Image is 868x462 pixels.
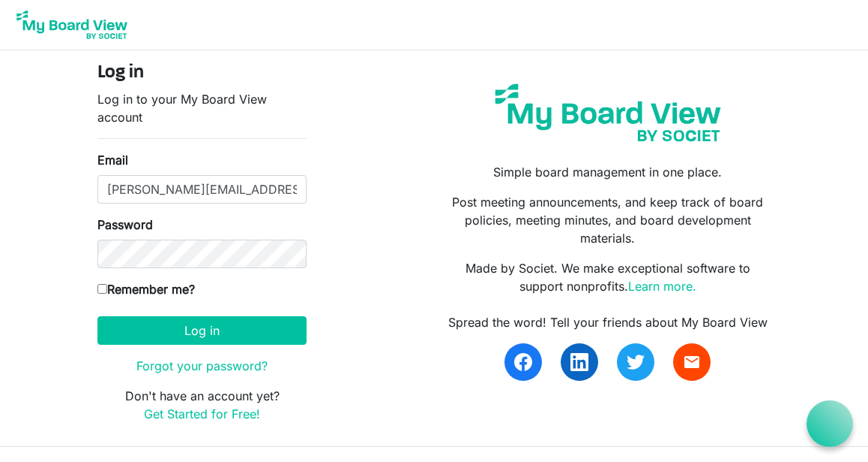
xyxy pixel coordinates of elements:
p: Post meeting announcements, and keep track of board policies, meeting minutes, and board developm... [445,193,771,247]
p: Simple board management in one place. [445,163,771,181]
div: Spread the word! Tell your friends about My Board View [445,313,771,331]
p: Log in to your My Board View account [97,90,307,126]
span: email [683,353,701,371]
input: Remember me? [97,284,107,294]
a: email [673,343,711,381]
a: Get Started for Free! [144,406,260,421]
button: Log in [97,316,307,345]
a: Learn more. [628,279,696,294]
p: Made by Societ. We make exceptional software to support nonprofits. [445,259,771,295]
img: my-board-view-societ.svg [486,74,730,151]
img: facebook.svg [514,353,532,371]
img: linkedin.svg [570,353,588,371]
label: Email [97,151,128,169]
h4: Log in [97,62,307,84]
img: My Board View Logo [12,6,132,44]
p: Don't have an account yet? [97,387,307,423]
img: twitter.svg [627,353,645,371]
label: Password [97,216,153,234]
label: Remember me? [97,280,195,298]
a: Forgot your password? [136,358,268,373]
